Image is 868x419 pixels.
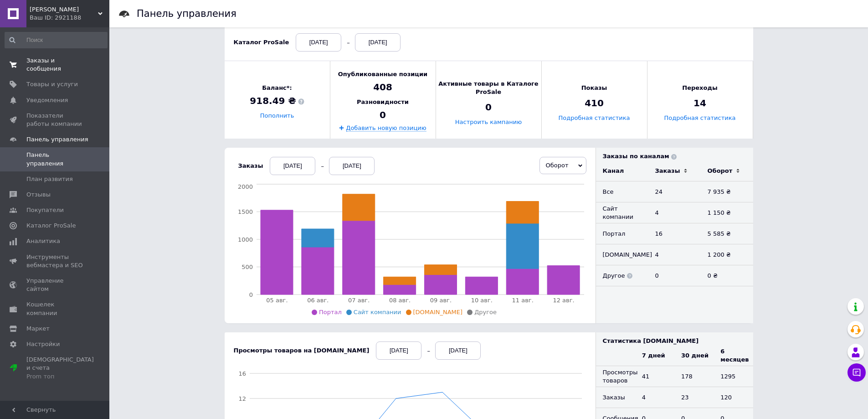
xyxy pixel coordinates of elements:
th: 7 дней [635,345,674,366]
span: Другое [474,309,497,316]
a: Добавить новую позицию [346,124,426,131]
tspan: 06 авг. [307,297,329,304]
input: Поиск [5,32,108,48]
tspan: 05 авг. [266,297,288,304]
td: 178 [674,366,714,387]
a: Подробная статистика [664,115,735,122]
span: Инструменты вебмастера и SEO [26,253,84,269]
div: Prom топ [26,372,94,381]
span: Уведомления [26,96,68,104]
td: Просмотры товаров [596,366,635,387]
span: Заказы и сообщения [26,57,84,73]
td: 1 150 ₴ [701,202,753,223]
td: 24 [648,181,701,202]
span: 408 [373,81,392,93]
span: Товары и услуги [26,80,78,88]
div: [DATE] [376,341,421,360]
td: 0 [648,265,701,286]
span: Настройки [26,340,60,348]
div: Каталог ProSale [234,38,289,47]
tspan: 12 [238,395,246,402]
span: Управление сайтом [26,277,84,293]
span: Маркет [26,325,50,333]
tspan: 08 авг. [389,297,410,304]
span: Переходы [682,84,717,92]
span: [DEMOGRAPHIC_DATA] и счета [26,356,94,381]
span: План развития [26,175,73,183]
span: Аналитика [26,237,60,245]
span: Активные товары в Каталоге ProSale [436,80,541,96]
td: 23 [674,387,714,408]
span: 0 [485,101,492,114]
span: Разновидности [357,98,409,106]
span: Панель управления [26,151,84,167]
span: Панель управления [26,135,88,144]
a: Пополнить [260,113,294,119]
td: Другое [596,265,648,286]
span: Отзывы [26,191,51,199]
tspan: 11 авг. [512,297,533,304]
td: 120 [714,387,753,408]
tspan: 1500 [237,208,252,215]
h1: Панель управления [137,8,236,19]
button: Чат с покупателем [847,363,866,382]
tspan: 0 [249,291,252,298]
span: Сайт компании [354,309,401,316]
td: 41 [635,366,674,387]
span: 14 [693,97,706,110]
th: 6 месяцев [714,345,753,366]
div: Заказы [655,167,680,175]
td: 4 [635,387,674,408]
span: Оборот [546,162,569,169]
span: Баланс*: [250,84,304,92]
div: [DATE] [435,341,481,360]
td: Канал [596,160,648,181]
div: Статистика [DOMAIN_NAME] [603,337,753,345]
div: [DATE] [296,33,341,52]
th: 30 дней [674,345,714,366]
a: Подробная статистика [558,115,630,122]
span: Опубликованные позиции [338,70,427,78]
td: 1295 [714,366,753,387]
div: Ваш ID: 2921188 [30,14,109,22]
tspan: 12 авг. [553,297,574,304]
td: Портал [596,223,648,244]
span: Кошелек компании [26,300,84,317]
tspan: 1000 [237,236,252,243]
span: Показатели работы компании [26,112,84,128]
td: 5 585 ₴ [701,223,753,244]
tspan: 07 авг. [348,297,370,304]
tspan: 2000 [237,183,252,190]
td: [DOMAIN_NAME] [596,244,648,265]
span: Покупатели [26,206,64,214]
div: [DATE] [355,33,401,52]
span: [DOMAIN_NAME] [413,309,463,316]
div: Оборот [708,167,733,175]
td: 4 [648,202,701,223]
td: Заказы [596,387,635,408]
span: Каталог ProSale [26,222,76,230]
tspan: 09 авг. [430,297,451,304]
span: 0 [380,109,386,121]
div: [DATE] [329,157,375,175]
td: Все [596,181,648,202]
div: Заказы по каналам [603,152,753,160]
span: 410 [585,97,604,110]
td: 16 [648,223,701,244]
span: 918.49 ₴ [250,95,304,108]
tspan: 16 [238,370,246,377]
td: 7 935 ₴ [701,181,753,202]
div: [DATE] [270,157,315,175]
span: Портал [319,309,342,316]
span: Показы [581,84,607,92]
div: Заказы [238,162,263,170]
td: 4 [648,244,701,265]
tspan: 10 авг. [471,297,492,304]
tspan: 500 [241,264,253,270]
td: 0 ₴ [701,265,753,286]
span: Имидж [30,5,98,14]
td: Сайт компании [596,202,648,223]
a: Настроить кампанию [455,119,522,126]
div: Просмотры товаров на [DOMAIN_NAME] [234,347,370,355]
td: 1 200 ₴ [701,244,753,265]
